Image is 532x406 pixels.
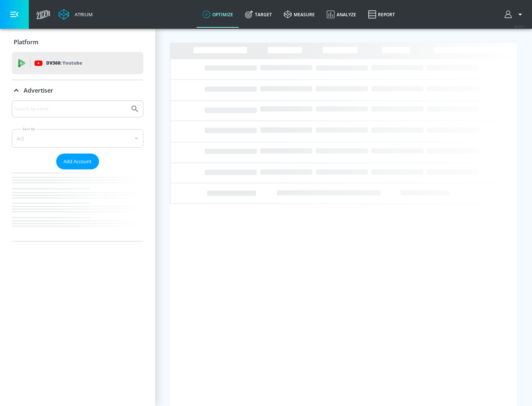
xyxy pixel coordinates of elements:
[12,80,143,101] div: Advertiser
[197,1,239,28] a: optimize
[24,86,53,94] p: Advertiser
[15,104,127,114] input: Search by name
[14,38,38,46] p: Platform
[12,52,143,74] div: DV360: Youtube
[362,1,401,28] a: Report
[72,11,93,18] div: Atrium
[46,59,82,67] p: DV360:
[12,100,143,241] div: Advertiser
[21,127,37,131] label: Sort By
[12,129,143,148] div: A-Z
[64,157,92,166] span: Add Account
[514,24,525,28] span: v 4.25.2
[56,154,99,169] button: Add Account
[58,9,93,20] a: Atrium
[321,1,362,28] a: Analyze
[239,1,278,28] a: Target
[12,32,143,52] div: Platform
[278,1,321,28] a: measure
[12,169,143,241] nav: list of Advertiser
[62,59,82,67] p: Youtube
